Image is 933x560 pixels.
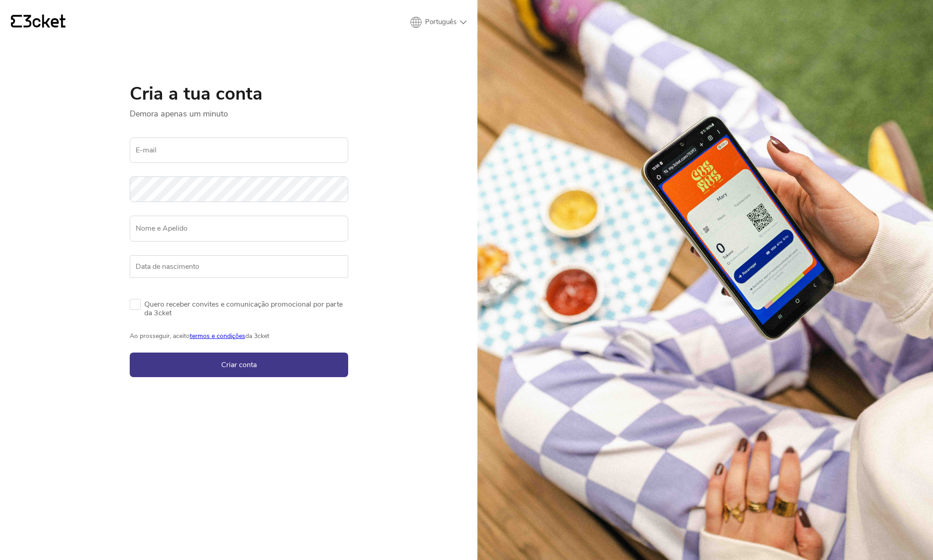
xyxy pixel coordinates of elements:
[11,15,22,28] g: {' '}
[190,332,245,340] a: termos e condições
[130,317,348,353] p: Ao prosseguir, aceito da 3cket
[144,299,348,317] span: Quero receber convites e comunicação promocional por parte da 3cket
[130,216,348,241] label: Nome e Apelido
[130,353,348,377] button: Criar conta
[130,137,348,163] input: E-mail
[130,103,348,119] p: Demora apenas um minuto
[130,85,348,103] h1: Cria a tua conta
[11,15,66,30] a: {' '}
[130,255,348,278] label: Data de nascimento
